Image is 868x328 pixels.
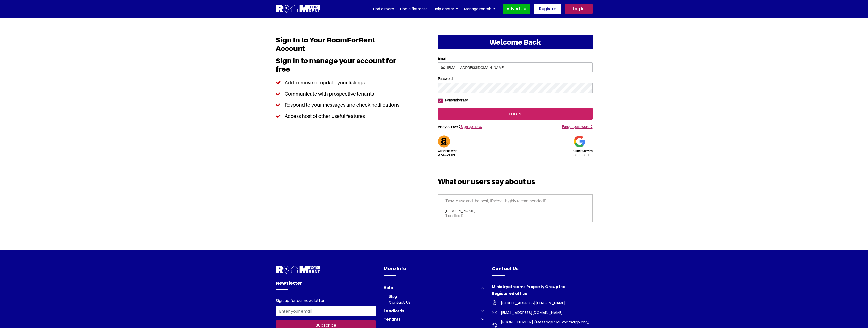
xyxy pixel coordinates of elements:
img: Logo for Room for Rent, featuring a welcoming design with a house icon and modern typography [276,4,321,14]
img: Google [573,135,585,148]
a: Help center [434,5,458,13]
img: Room For Rent [492,300,497,305]
p: "Easy to use and the best, it's free - highly recommended!" [445,198,586,208]
label: Email [438,56,593,61]
h5: Are you new ? [438,120,525,132]
label: Remember Me [443,98,468,102]
span: Continue with [438,149,457,153]
a: Find a room [373,5,394,13]
h4: More Info [384,265,484,276]
a: Advertise [503,4,530,14]
button: Tenants [384,315,484,323]
a: Sign up here. [460,124,482,129]
li: Communicate with prospective tenants [276,88,403,99]
h4: Newsletter [276,280,376,290]
h5: Amazon [438,148,457,157]
img: Room For Rent [276,265,321,275]
a: Log in [565,4,593,14]
span: [STREET_ADDRESS][PERSON_NAME] [497,299,565,306]
span: [EMAIL_ADDRESS][DOMAIN_NAME] [497,309,563,316]
a: Register [534,4,561,14]
a: Forgot password ? [562,124,592,129]
span: Continue with [573,149,593,153]
label: Password [438,77,593,81]
a: [STREET_ADDRESS][PERSON_NAME] [492,299,593,306]
h3: What our users say about us [438,177,593,190]
input: Enter your email [276,306,376,316]
a: Contact Us [389,300,411,305]
input: login [438,108,593,120]
h4: Contact Us [492,265,593,276]
input: Email [438,62,593,72]
img: Amazon [438,135,450,148]
h3: Sign in to manage your account for free [276,56,403,77]
img: Room For Rent [492,310,497,315]
h5: google [573,148,593,157]
a: Manage rentals [464,5,495,13]
a: [EMAIL_ADDRESS][DOMAIN_NAME] [492,309,593,316]
a: Blog [389,294,397,299]
button: Help [384,284,484,292]
a: Continue withAmazon [438,138,457,157]
h6: [PERSON_NAME] [445,209,586,213]
li: Add, remove or update your listings [276,77,403,88]
h1: Sign In to Your RoomForRent Account [276,35,403,56]
h4: Ministryofrooms Property Group Ltd. Registered office: [492,284,593,299]
a: Find a flatmate [400,5,428,13]
h2: Welcome Back [438,35,593,49]
a: Continue withgoogle [573,138,593,157]
button: Landlords [384,307,484,315]
li: Access host of other useful features [276,111,403,122]
label: Sign up for our newsletter [276,298,324,304]
li: Respond to your messages and check notifications [276,99,403,111]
